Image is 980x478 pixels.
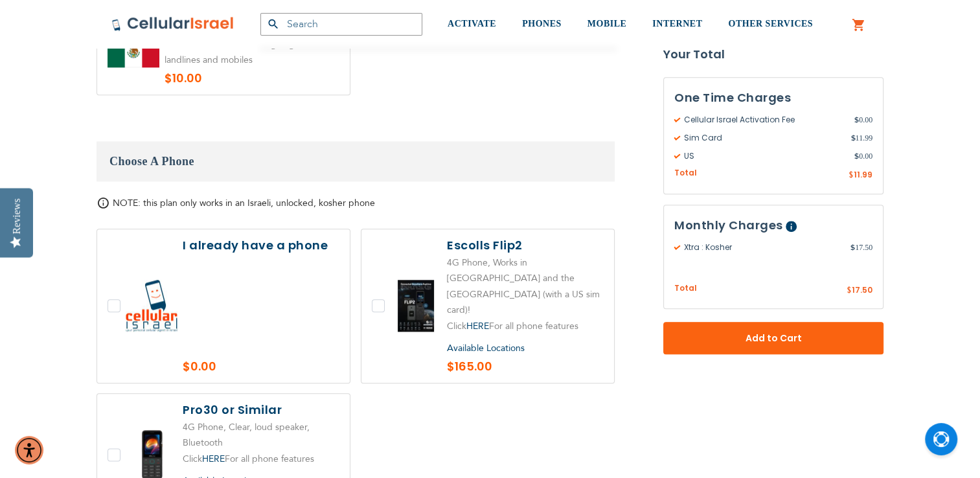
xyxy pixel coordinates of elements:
span: $ [847,286,852,297]
button: Add to Cart [663,323,883,355]
span: US [674,151,854,163]
span: INTERNET [652,19,702,28]
span: 17.50 [850,242,872,254]
div: Accessibility Menu [15,436,43,464]
span: 11.99 [854,170,872,181]
span: Help [786,222,797,233]
input: Search [260,13,422,36]
span: $ [854,151,859,163]
img: Cellular Israel Logo [111,16,234,32]
h3: One Time Charges [674,89,872,108]
span: Choose A Phone [109,155,194,168]
span: 11.99 [850,133,872,144]
span: ACTIVATE [448,19,496,28]
span: 0.00 [854,151,872,163]
span: NOTE: this plan only works in an Israeli, unlocked, kosher phone [113,197,375,209]
a: HERE [202,453,225,465]
span: $ [849,170,854,182]
a: HERE [466,320,489,332]
span: 17.50 [852,285,872,296]
div: Reviews [11,198,23,234]
span: $ [854,115,859,126]
span: PHONES [522,19,562,28]
span: Sim Card [674,133,850,144]
span: Total [674,283,697,295]
span: 0.00 [854,115,872,126]
span: OTHER SERVICES [728,19,813,28]
strong: Your Total [663,45,883,65]
span: MOBILE [587,19,627,28]
span: Xtra : Kosher [674,242,850,254]
span: $ [850,242,855,254]
span: Cellular Israel Activation Fee [674,115,854,126]
a: Available Locations [447,342,525,354]
span: Monthly Charges [674,218,783,234]
span: $ [850,133,855,144]
span: Add to Cart [706,332,841,346]
span: Total [674,168,697,180]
